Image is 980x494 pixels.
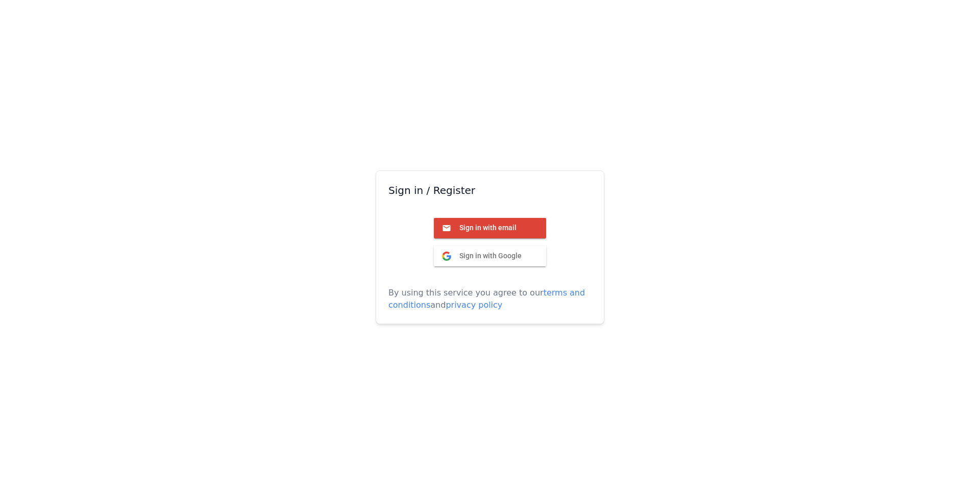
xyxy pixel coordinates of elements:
[388,288,585,310] a: terms and conditions
[434,218,546,238] button: Sign in with email
[388,183,592,197] h3: Sign in / Register
[451,251,522,260] span: Sign in with Google
[434,246,546,266] button: Sign in with Google
[451,223,517,232] span: Sign in with email
[388,287,592,311] p: By using this service you agree to our and
[446,300,502,310] a: privacy policy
